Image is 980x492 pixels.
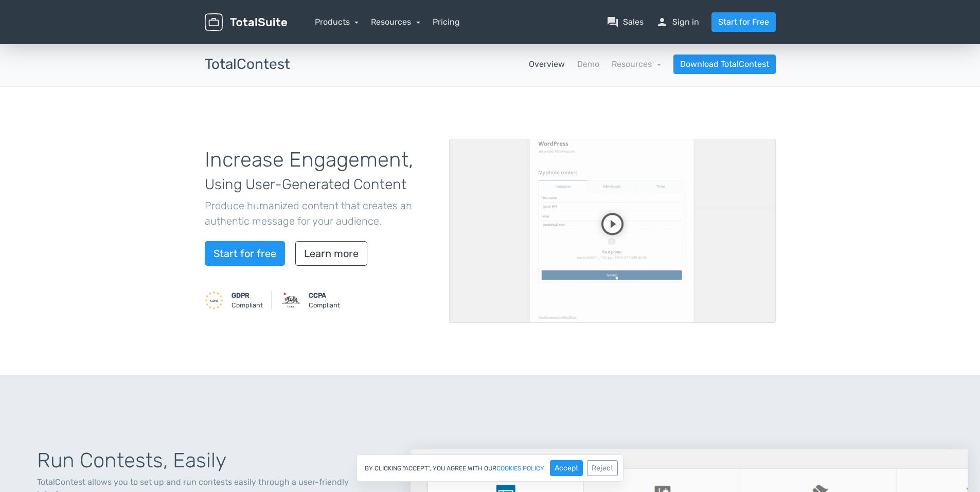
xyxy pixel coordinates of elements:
[37,449,386,472] h1: Run Contests, Easily
[205,176,406,193] span: Using User-Generated Content
[231,290,263,310] small: Compliant
[433,16,460,28] a: Pricing
[612,59,661,69] a: Resources
[295,241,367,266] a: Learn more
[550,460,583,476] button: Accept
[577,58,599,70] a: Demo
[673,54,776,74] a: Download TotalContest
[205,149,434,194] h1: Increase Engagement,
[205,57,290,72] h3: TotalContest
[205,198,434,229] p: Produce humanized content that creates an authentic message for your audience.
[205,13,287,31] img: TotalSuite for WordPress
[315,17,359,27] a: Products
[607,16,644,28] a: question_answerSales
[496,465,544,471] a: cookies policy
[371,17,420,27] a: Resources
[607,16,619,28] span: question_answer
[357,454,623,482] div: By clicking "Accept", you agree with our .
[309,291,326,299] strong: CCPA
[529,58,565,70] a: Overview
[205,291,223,309] img: GDPR
[711,12,776,32] a: Start for Free
[309,290,340,310] small: Compliant
[587,460,618,476] button: Reject
[205,241,285,266] a: Start for free
[656,16,668,28] span: person
[656,16,699,28] a: personSign in
[231,291,250,299] strong: GDPR
[282,291,300,309] img: CCPA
